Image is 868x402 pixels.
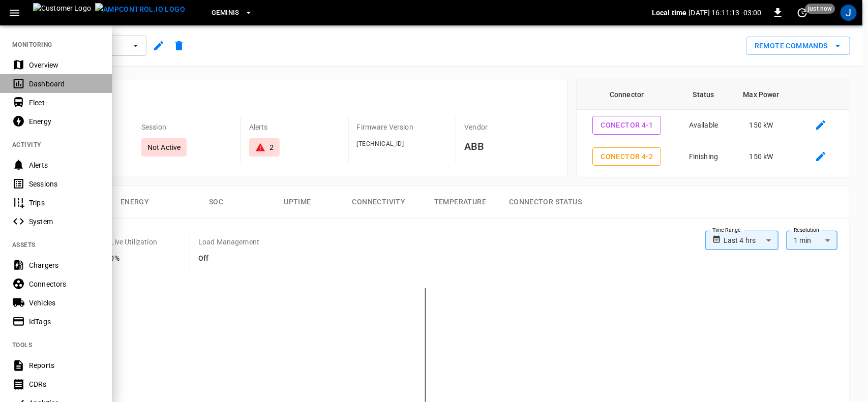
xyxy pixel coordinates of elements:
[29,260,100,270] div: Chargers
[29,98,100,108] div: Fleet
[29,317,100,327] div: IdTags
[212,7,240,19] span: Geminis
[29,79,100,89] div: Dashboard
[29,279,100,289] div: Connectors
[689,8,762,18] p: [DATE] 16:11:13 -03:00
[29,198,100,208] div: Trips
[29,160,100,170] div: Alerts
[33,3,91,22] img: Customer Logo
[805,4,835,14] span: just now
[29,179,100,189] div: Sessions
[29,360,100,370] div: Reports
[652,8,687,18] p: Local time
[794,5,811,21] button: set refresh interval
[841,5,857,21] div: profile-icon
[29,379,100,389] div: CDRs
[95,3,185,16] img: ampcontrol.io logo
[29,60,100,70] div: Overview
[29,217,100,227] div: System
[29,116,100,127] div: Energy
[29,298,100,308] div: Vehicles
